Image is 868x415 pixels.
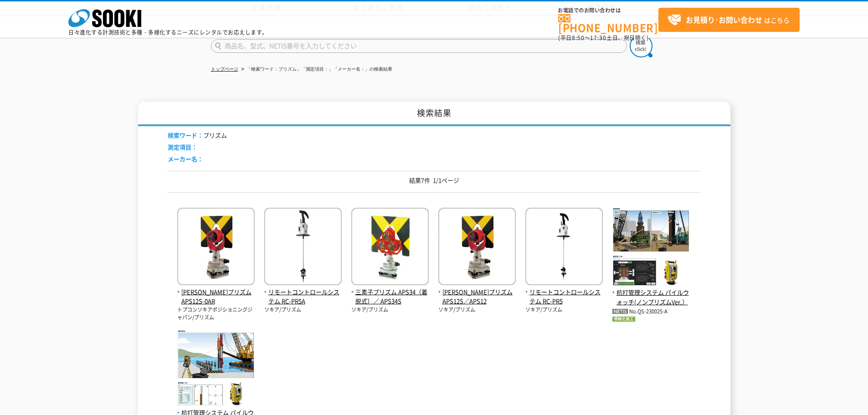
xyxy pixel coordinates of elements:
img: RC-PR5 [525,208,603,287]
img: btn_search.png [630,35,652,57]
a: [PERSON_NAME]プリズム APS12S／APS12 [438,278,516,306]
span: 杭打管理システム パイルウォッチ(ノンプリズムVer.） [612,288,690,307]
span: 測定項目： [168,143,197,151]
a: リモートコントロールシステム RC-PR5A [264,278,342,306]
strong: お見積り･お問い合わせ [686,14,762,25]
input: 商品名、型式、NETIS番号を入力してください [211,39,627,53]
span: リモートコントロールシステム RC-PR5 [525,287,603,307]
img: 杭打管理システム パイルウォッチ(ノンプリズムVer.） [612,208,690,288]
span: [PERSON_NAME]プリズム APS12S／APS12 [438,287,516,307]
p: ソキア/プリズム [438,306,516,314]
li: プリズム [168,131,227,140]
p: ソキア/プリズム [264,306,342,314]
span: (平日 ～ 土日、祝日除く) [558,34,648,42]
span: 8:50 [572,34,585,42]
a: トップページ [211,67,238,72]
img: 杭打管理システム パイルウォッチ(プリズムVer.） [177,330,255,408]
img: 情報化施工 [612,317,635,322]
p: ソキア/プリズム [525,306,603,314]
a: 三素子プリズム APS34（着脱式）／ APS34S [351,278,429,306]
span: はこちら [668,13,790,27]
span: 三素子プリズム APS34（着脱式）／ APS34S [351,287,429,307]
h1: 検索結果 [138,102,730,127]
span: メーカー名： [168,154,203,163]
span: リモートコントロールシステム RC-PR5A [264,287,342,307]
span: 17:30 [590,34,606,42]
p: No.QS-230025-A [612,307,690,317]
img: RC-PR5A [264,208,342,287]
a: リモートコントロールシステム RC-PR5 [525,278,603,306]
img: APS34（着脱式）／ APS34S [351,208,429,287]
p: ソキア/プリズム [351,306,429,314]
img: APS12S／APS12 [438,208,516,287]
span: お電話でのお問い合わせは [558,8,658,13]
a: お見積り･お問い合わせはこちら [658,8,800,32]
p: 結果7件 1/1ページ [168,176,701,185]
a: [PHONE_NUMBER] [558,14,658,33]
img: APS12S-0AR [177,208,255,287]
span: 検索ワード： [168,131,203,139]
a: [PERSON_NAME]プリズム APS12S-0AR [177,278,255,306]
p: トプコンソキアポジショニングジャパン/プリズム [177,306,255,321]
a: 杭打管理システム パイルウォッチ(ノンプリズムVer.） [612,278,690,307]
p: 日々進化する計測技術と多種・多様化するニーズにレンタルでお応えします。 [68,30,268,35]
span: [PERSON_NAME]プリズム APS12S-0AR [177,287,255,307]
li: 「検索ワード：プリズム」「測定項目：」「メーカー名：」の検索結果 [240,65,392,74]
